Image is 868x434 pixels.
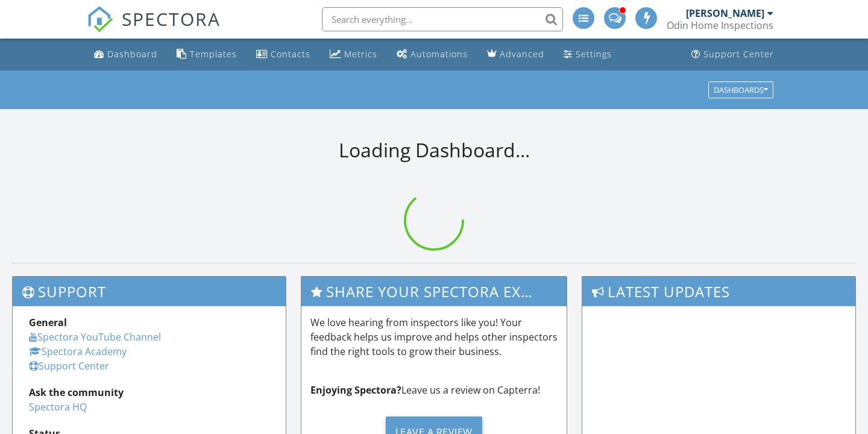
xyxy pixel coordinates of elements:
div: Settings [576,48,612,60]
a: Spectora HQ [29,400,87,414]
span: SPECTORA [122,6,221,31]
a: Support Center [687,43,779,66]
div: Dashboard [107,48,157,60]
a: Settings [559,43,617,66]
a: Support Center [29,359,109,373]
a: Spectora Academy [29,345,127,358]
input: Search everything... [322,7,563,31]
div: Templates [190,48,237,60]
a: Advanced [482,43,549,66]
h3: Share Your Spectora Experience [301,277,567,306]
div: Dashboards [714,86,768,94]
strong: Enjoying Spectora? [310,383,401,397]
a: Metrics [325,43,382,66]
div: Automations [410,48,468,60]
div: Support Center [703,48,774,60]
button: Dashboards [708,81,773,98]
div: Advanced [500,48,544,60]
strong: General [29,316,67,329]
div: Contacts [271,48,310,60]
div: [PERSON_NAME] [686,7,764,19]
h3: Support [13,277,286,306]
a: Dashboard [89,43,162,66]
a: Templates [172,43,242,66]
p: We love hearing from inspectors like you! Your feedback helps us improve and helps other inspecto... [310,315,558,359]
a: Contacts [251,43,315,66]
img: The Best Home Inspection Software - Spectora [87,6,113,33]
div: Metrics [344,48,377,60]
div: Odin Home Inspections [667,19,773,31]
p: Leave us a review on Capterra! [310,383,558,397]
a: SPECTORA [87,16,221,42]
a: Automations (Basic) [392,43,473,66]
a: Spectora YouTube Channel [29,330,161,344]
h3: Latest Updates [582,277,855,306]
div: Ask the community [29,385,269,400]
